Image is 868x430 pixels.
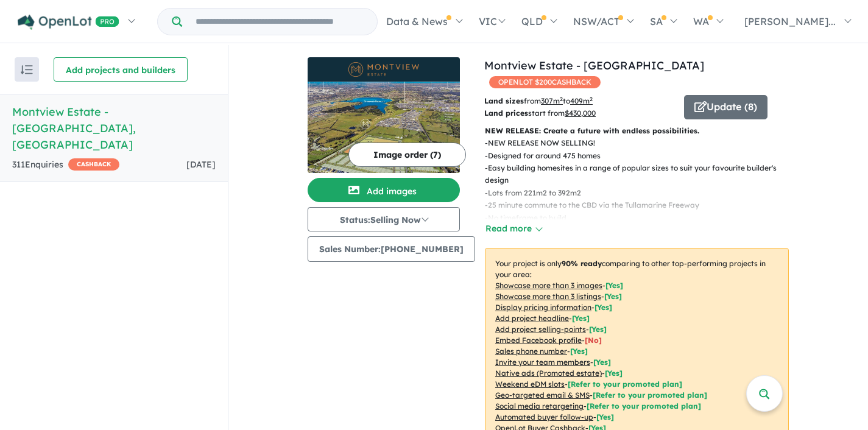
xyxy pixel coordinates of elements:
[308,57,460,173] a: Montview Estate - Craigieburn LogoMontview Estate - Craigieburn
[312,62,455,77] img: Montview Estate - Craigieburn Logo
[485,125,789,137] p: NEW RELEASE: Create a future with endless possibilities.
[489,76,601,88] span: OPENLOT $ 200 CASHBACK
[568,379,682,389] span: [Refer to your promoted plan]
[563,96,593,105] span: to
[495,292,601,301] u: Showcase more than 3 listings
[308,82,460,173] img: Montview Estate - Craigieburn
[21,65,33,74] img: sort.svg
[585,336,602,345] span: [ No ]
[484,96,524,105] b: Land sizes
[684,95,767,119] button: Update (8)
[484,107,675,119] p: start from
[744,15,836,27] span: [PERSON_NAME]...
[605,281,623,290] span: [ Yes ]
[596,412,614,421] span: [Yes]
[562,259,602,268] b: 90 % ready
[495,401,584,411] u: Social media retargeting
[12,158,119,172] div: 311 Enquir ies
[595,303,612,312] span: [ Yes ]
[590,96,593,102] sup: 2
[495,314,569,323] u: Add project headline
[308,178,460,202] button: Add images
[495,336,582,345] u: Embed Facebook profile
[593,358,611,367] span: [ Yes ]
[484,108,528,118] b: Land prices
[485,222,542,236] button: Read more
[565,108,596,118] u: $ 430,000
[308,207,460,231] button: Status:Selling Now
[541,96,563,105] u: 307 m
[484,58,704,72] a: Montview Estate - [GEOGRAPHIC_DATA]
[570,347,588,356] span: [ Yes ]
[605,368,623,378] span: [Yes]
[308,236,475,262] button: Sales Number:[PHONE_NUMBER]
[495,325,586,334] u: Add project selling-points
[495,358,590,367] u: Invite your team members
[560,96,563,102] sup: 2
[589,325,607,334] span: [ Yes ]
[570,96,593,105] u: 409 m
[495,390,590,400] u: Geo-targeted email & SMS
[186,159,216,170] span: [DATE]
[485,212,799,224] p: - No timeframe to build
[348,143,466,167] button: Image order (7)
[593,390,707,400] span: [Refer to your promoted plan]
[495,281,602,290] u: Showcase more than 3 images
[12,104,216,153] h5: Montview Estate - [GEOGRAPHIC_DATA] , [GEOGRAPHIC_DATA]
[495,303,591,312] u: Display pricing information
[485,137,799,149] p: - NEW RELEASE NOW SELLING!
[485,187,799,199] p: - Lots from 221m2 to 392m2
[68,158,119,171] span: CASHBACK
[604,292,622,301] span: [ Yes ]
[485,199,799,211] p: - 25 minute commute to the CBD via the Tullamarine Freeway
[485,162,799,187] p: - Easy building homesites in a range of popular sizes to suit your favourite builder's design
[572,314,590,323] span: [ Yes ]
[495,412,593,421] u: Automated buyer follow-up
[495,379,565,389] u: Weekend eDM slots
[485,150,799,162] p: - Designed for around 475 homes
[587,401,701,411] span: [Refer to your promoted plan]
[495,347,567,356] u: Sales phone number
[495,368,602,378] u: Native ads (Promoted estate)
[54,57,188,82] button: Add projects and builders
[185,9,375,35] input: Try estate name, suburb, builder or developer
[484,95,675,107] p: from
[18,15,119,30] img: Openlot PRO Logo White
